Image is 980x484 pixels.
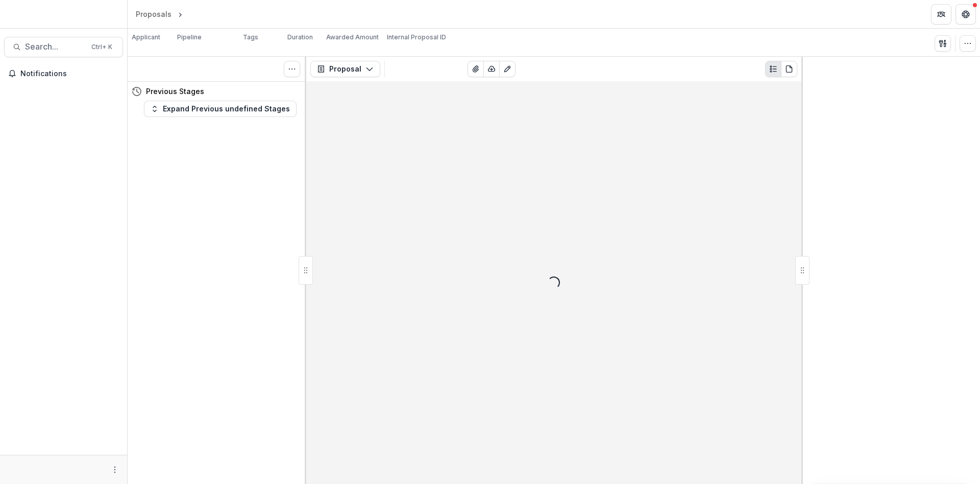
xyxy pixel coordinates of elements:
button: Toggle View Cancelled Tasks [284,61,300,77]
button: Get Help [955,4,976,25]
button: More [109,464,121,476]
button: Partners [931,4,951,25]
span: Notifications [20,70,119,78]
h4: Previous Stages [146,86,204,97]
div: Proposals [136,9,171,19]
p: Internal Proposal ID [387,33,446,42]
button: Search... [4,37,123,57]
span: Search... [25,42,85,52]
button: Expand Previous undefined Stages [144,101,297,117]
button: PDF view [781,61,797,77]
p: Duration [287,33,313,42]
p: Awarded Amount [326,33,379,42]
button: View Attached Files [468,61,484,77]
button: Notifications [4,65,123,82]
p: Applicant [132,33,160,42]
button: Proposal [310,61,380,77]
div: Ctrl + K [89,41,114,53]
nav: breadcrumb [132,7,228,21]
button: Plaintext view [765,61,781,77]
p: Pipeline [177,33,202,42]
p: Tags [243,33,258,42]
a: Proposals [132,7,176,21]
button: Edit as form [499,61,516,77]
